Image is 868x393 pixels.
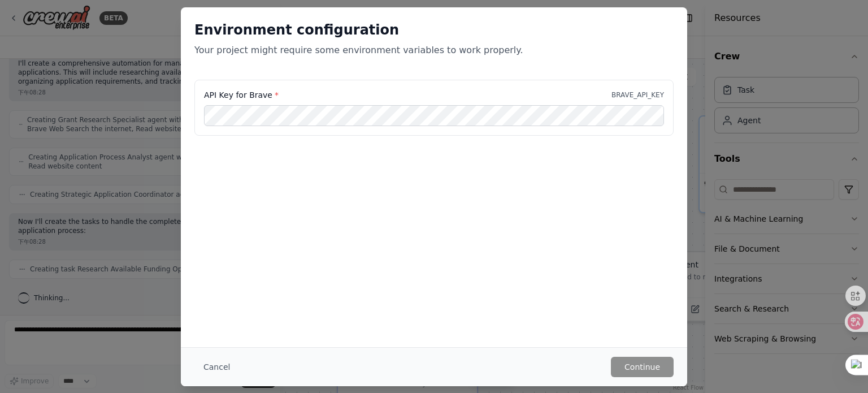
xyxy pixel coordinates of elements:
[194,21,674,39] h2: Environment configuration
[204,89,279,101] label: API Key for Brave
[611,357,674,377] button: Continue
[611,90,664,100] p: BRAVE_API_KEY
[194,44,674,57] p: Your project might require some environment variables to work properly.
[194,357,239,377] button: Cancel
